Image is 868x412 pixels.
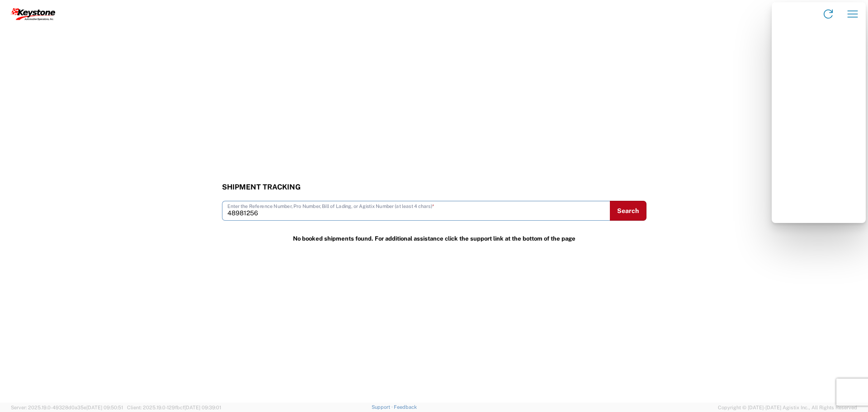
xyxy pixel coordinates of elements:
h3: Shipment Tracking [222,183,646,191]
span: [DATE] 09:39:01 [184,405,221,410]
button: Search [610,201,646,221]
div: No booked shipments found. For additional assistance click the support link at the bottom of the ... [217,230,651,248]
a: Feedback [394,404,417,410]
span: [DATE] 09:50:51 [86,405,123,410]
span: Copyright © [DATE]-[DATE] Agistix Inc., All Rights Reserved [718,403,857,412]
span: Client: 2025.19.0-129fbcf [127,405,221,410]
img: kao [11,8,55,20]
a: Support [372,404,394,410]
span: Server: 2025.19.0-49328d0a35e [11,405,123,410]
